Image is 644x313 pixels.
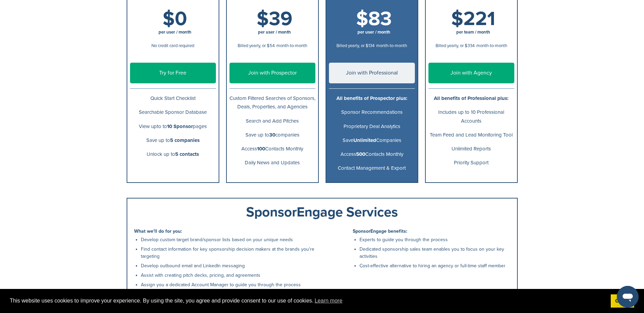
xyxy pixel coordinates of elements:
span: month-to-month [476,43,507,48]
span: per user / month [159,29,191,35]
a: learn more about cookies [314,296,344,306]
a: dismiss cookie message [611,294,634,308]
p: Save up to [130,136,216,145]
li: Experts to guide you through the process [360,236,510,243]
div: SponsorEngage Services [134,205,510,219]
p: Save Companies [329,136,415,145]
p: Quick Start Checklist [130,94,216,103]
p: Access Contacts Monthly [329,150,415,159]
b: 100 [257,146,265,152]
span: No credit card required [151,43,194,48]
li: Develop outbound email and LinkedIn messaging [141,262,319,269]
span: $83 [356,7,392,31]
a: Join with Prospector [229,63,315,83]
span: per user / month [357,29,390,35]
b: SponsorEngage benefits: [353,228,407,234]
span: per user / month [258,29,291,35]
p: Unlock up to [130,150,216,159]
b: 5 contacts [175,151,199,157]
b: 5 companies [170,137,200,143]
p: Contact Management & Export [329,164,415,172]
li: Dedicated sponsorship sales team enables you to focus on your key activities [360,246,510,260]
p: Save up to companies [229,131,315,139]
span: Billed yearly, or $54 [238,43,275,48]
p: Includes up to 10 Professional Accounts [428,108,514,125]
li: Assist with creating pitch decks, pricing, and agreements [141,272,319,279]
span: Billed yearly, or $334 [436,43,475,48]
p: Team Feed and Lead Monitoring Tool [428,131,514,139]
b: 10 Sponsor [167,123,193,129]
li: Cost-effective alternative to hiring an agency or full-time staff member [360,262,510,269]
span: month-to-month [376,43,407,48]
p: Proprietary Deal Analytics [329,122,415,131]
a: Try for Free [130,63,216,83]
p: Daily News and Updates [229,159,315,167]
li: Find contact information for key sponsorship decision makers at the brands you're targeting [141,246,319,260]
b: All benefits of Professional plus: [434,95,509,101]
li: Assign you a dedicated Account Manager to guide you through the process [141,281,319,288]
p: Search and Add Pitches [229,117,315,125]
span: $39 [257,7,292,31]
p: View upto to pages [130,122,216,131]
span: $221 [451,7,495,31]
li: Develop custom target brand/sponsor lists based on your unique needs [141,236,319,243]
span: Billed yearly, or $134 [336,43,374,48]
span: month-to-month [276,43,307,48]
p: Access Contacts Monthly [229,145,315,153]
b: Unlimited [353,137,376,143]
p: Priority Support [428,159,514,167]
span: This website uses cookies to improve your experience. By using the site, you agree and provide co... [10,296,605,306]
p: Searchable Sponsor Database [130,108,216,117]
b: All benefits of Prospector plus: [336,95,407,101]
b: 30 [269,132,275,138]
b: 500 [356,151,365,157]
a: Join with Professional [329,63,415,83]
b: What we'll do for you: [134,228,182,234]
span: $0 [163,7,187,31]
p: Custom Filtered Searches of Sponsors, Deals, Properties, and Agencies [229,94,315,111]
p: Unlimited Reports [428,145,514,153]
a: Join with Agency [428,63,514,83]
iframe: Button to launch messaging window [617,286,639,308]
span: per team / month [456,29,490,35]
p: Sponsor Recommendations [329,108,415,117]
